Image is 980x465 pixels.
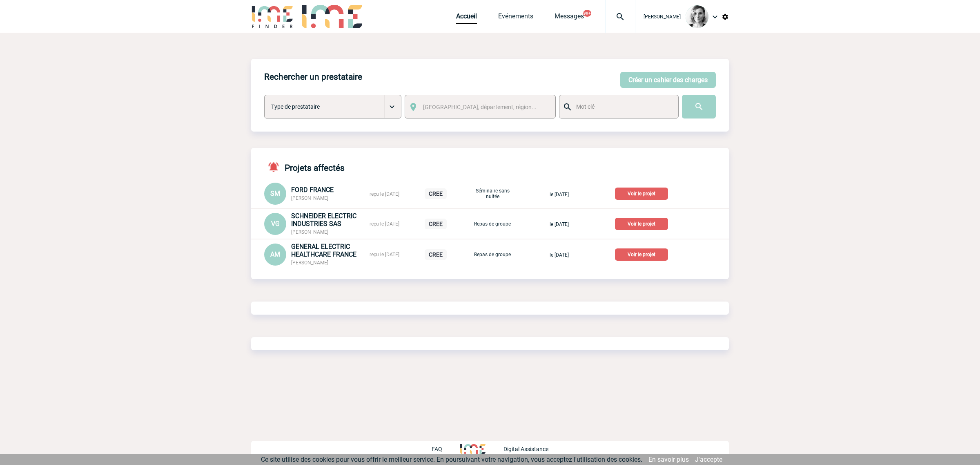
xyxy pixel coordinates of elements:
a: J'accepte [695,456,722,463]
p: Voir le projet [615,188,668,200]
img: notifications-active-24-px-r.png [267,161,285,173]
img: http://www.idealmeetingsevents.fr/ [460,444,486,454]
h4: Projets affectés [264,161,345,173]
a: Evénements [498,12,533,24]
p: Voir le projet [615,218,668,230]
p: Digital Assistance [503,446,548,452]
p: Séminaire sans nuitée [472,188,513,199]
input: Submit [682,95,716,118]
a: Voir le projet [615,189,671,197]
input: Mot clé [574,101,671,112]
span: [PERSON_NAME] [291,195,328,201]
span: [PERSON_NAME] [291,229,328,235]
a: Accueil [456,12,477,24]
span: reçu le [DATE] [370,221,399,227]
span: SM [270,190,280,197]
span: reçu le [DATE] [370,252,399,257]
span: Ce site utilise des cookies pour vous offrir le meilleur service. En poursuivant votre navigation... [261,456,642,463]
span: le [DATE] [550,221,569,227]
p: FAQ [432,446,442,452]
img: 103019-1.png [686,5,708,28]
p: Repas de groupe [472,221,513,227]
img: IME-Finder [251,5,294,28]
a: Voir le projet [615,250,671,258]
span: VG [271,220,280,228]
h4: Rechercher un prestataire [264,72,362,82]
p: Voir le projet [615,248,668,261]
span: le [DATE] [550,252,569,258]
span: SCHNEIDER ELECTRIC INDUSTRIES SAS [291,212,356,228]
a: En savoir plus [648,456,689,463]
span: [PERSON_NAME] [291,260,328,266]
button: 99+ [583,10,591,17]
p: CREE [425,188,447,199]
span: reçu le [DATE] [370,191,399,197]
span: [PERSON_NAME] [644,14,681,20]
span: [GEOGRAPHIC_DATA], département, région... [423,104,537,110]
a: Messages [555,12,584,24]
span: GENERAL ELECTRIC HEALTHCARE FRANCE [291,243,356,258]
span: le [DATE] [550,192,569,197]
p: CREE [425,249,447,260]
span: FORD FRANCE [291,186,334,194]
a: FAQ [432,445,460,452]
p: Repas de groupe [472,252,513,257]
p: CREE [425,219,447,229]
span: AM [270,250,280,258]
a: Voir le projet [615,219,671,227]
